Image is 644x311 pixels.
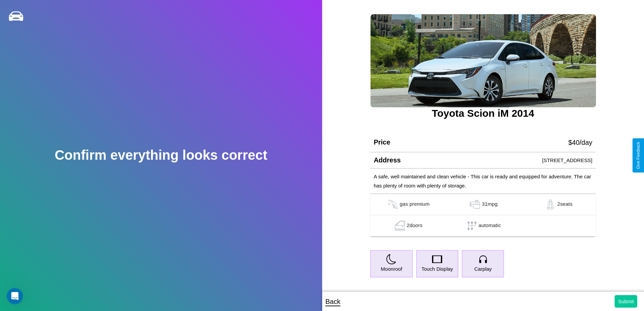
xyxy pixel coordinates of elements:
[568,136,592,149] p: $ 40 /day
[374,156,401,164] h4: Address
[393,221,407,231] img: gas
[636,142,641,169] div: Give Feedback
[468,199,482,209] img: gas
[370,194,596,237] table: simple table
[544,199,557,209] img: gas
[557,199,572,209] p: 2 seats
[422,264,453,273] p: Touch Display
[407,221,423,231] p: 2 doors
[7,288,23,304] iframe: Intercom live chat
[374,138,390,146] h4: Price
[55,148,267,163] h2: Confirm everything looks correct
[386,199,400,209] img: gas
[474,264,492,273] p: Carplay
[482,199,498,209] p: 31 mpg
[400,199,429,209] p: gas premium
[615,295,637,308] button: Submit
[381,264,402,273] p: Moonroof
[326,295,340,308] p: Back
[374,172,592,190] p: A safe, well maintained and clean vehicle - This car is ready and equipped for adventure. The car...
[479,221,501,231] p: automatic
[370,108,596,119] h3: Toyota Scion iM 2014
[542,156,592,165] p: [STREET_ADDRESS]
